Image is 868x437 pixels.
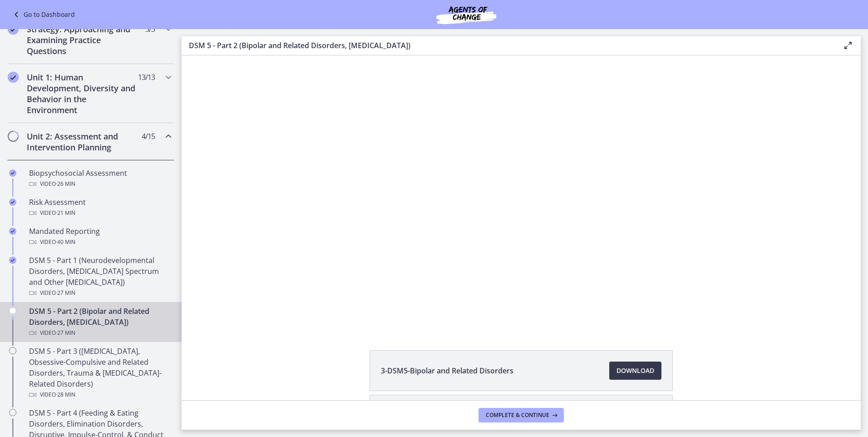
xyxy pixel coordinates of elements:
i: Completed [9,169,16,177]
span: 13 / 13 [138,72,155,83]
h2: Unit 2: Assessment and Intervention Planning [27,131,138,153]
i: Completed [9,199,16,206]
div: Biopsychosocial Assessment [29,168,171,189]
span: · 27 min [56,328,75,338]
h2: Unit 1: Human Development, Diversity and Behavior in the Environment [27,72,138,115]
i: Completed [8,72,19,83]
span: 3-DSM5-Bipolar and Related Disorders [381,365,513,376]
span: · 28 min [56,389,75,400]
span: · 26 min [56,179,75,189]
div: Video [29,328,171,338]
img: Agents of Change [412,4,521,25]
div: DSM 5 - Part 3 ([MEDICAL_DATA], Obsessive-Compulsive and Related Disorders, Trauma & [MEDICAL_DAT... [29,346,171,400]
span: Download [616,365,654,376]
div: Video [29,288,171,298]
div: Risk Assessment [29,197,171,218]
div: Video [29,389,171,400]
button: Complete & continue [478,408,564,422]
span: 3 / 3 [145,24,155,35]
i: Completed [8,24,19,35]
div: Mandated Reporting [29,226,171,248]
i: Completed [9,257,16,264]
span: · 27 min [56,288,75,298]
a: Go to Dashboard [11,9,75,20]
a: Download [609,362,661,380]
div: Video [29,237,171,248]
div: DSM 5 - Part 1 (Neurodevelopmental Disorders, [MEDICAL_DATA] Spectrum and Other [MEDICAL_DATA]) [29,255,171,298]
div: DSM 5 - Part 2 (Bipolar and Related Disorders, [MEDICAL_DATA]) [29,306,171,338]
h3: DSM 5 - Part 2 (Bipolar and Related Disorders, [MEDICAL_DATA]) [189,40,828,51]
i: Completed [9,228,16,235]
div: Video [29,208,171,218]
span: · 40 min [56,237,75,248]
iframe: Video Lesson [182,55,861,329]
span: Complete & continue [486,412,549,419]
h2: Strategy: Approaching and Examining Practice Questions [27,24,138,56]
span: 4 / 15 [142,131,155,142]
div: Video [29,179,171,189]
span: · 21 min [56,208,75,218]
